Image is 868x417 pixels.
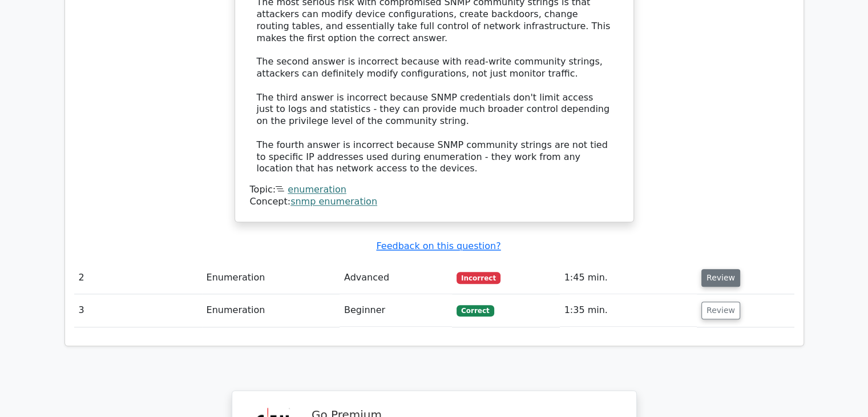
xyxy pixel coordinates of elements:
[202,262,340,294] td: Enumeration
[701,269,740,287] button: Review
[560,262,697,294] td: 1:45 min.
[340,294,452,327] td: Beginner
[288,184,346,195] a: enumeration
[457,272,500,283] span: Incorrect
[376,240,500,251] a: Feedback on this question?
[290,196,377,207] a: snmp enumeration
[340,262,452,294] td: Advanced
[202,294,340,327] td: Enumeration
[74,294,202,327] td: 3
[701,302,740,319] button: Review
[457,305,494,316] span: Correct
[250,196,619,208] div: Concept:
[74,262,202,294] td: 2
[250,184,619,196] div: Topic:
[560,294,697,327] td: 1:35 min.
